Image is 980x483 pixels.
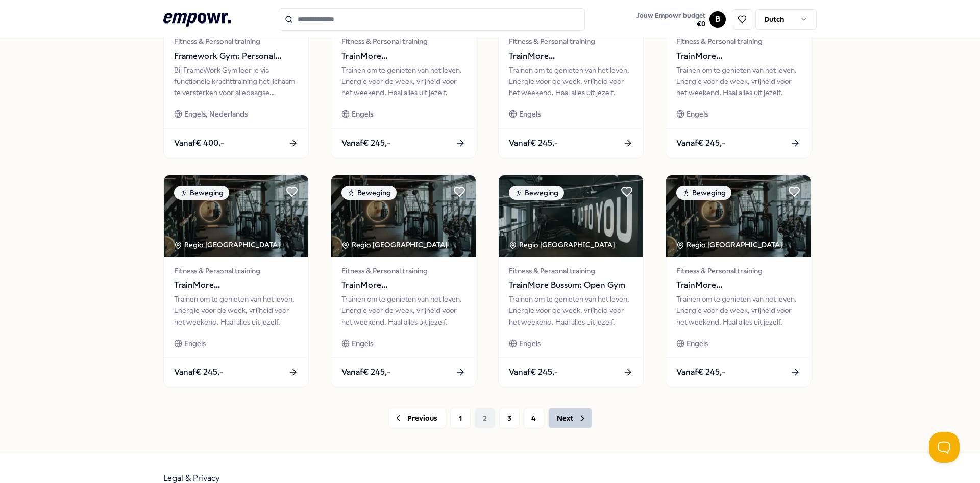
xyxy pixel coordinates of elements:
span: Vanaf € 245,- [509,365,558,379]
input: Search for products, categories or subcategories [279,8,585,31]
span: Engels, Nederlands [184,108,248,120]
span: Vanaf € 245,- [174,365,223,379]
div: Regio [GEOGRAPHIC_DATA] [676,239,784,250]
span: Vanaf € 400,- [174,136,224,150]
div: Bij FrameWork Gym leer je via functionele krachttraining het lichaam te versterken voor alledaags... [174,64,298,99]
span: TrainMore Bussum: Open Gym [509,279,633,292]
div: Trainen om te genieten van het leven. Energie voor de week, vrijheid voor het weekend. Haal alles... [676,293,800,328]
button: 3 [499,408,520,428]
span: Fitness & Personal training [509,265,633,277]
img: package image [331,175,476,257]
span: TrainMore [GEOGRAPHIC_DATA]: Open Gym [174,279,298,292]
span: Vanaf € 245,- [341,365,390,379]
span: Engels [687,338,708,349]
div: Regio [GEOGRAPHIC_DATA] [174,239,282,250]
div: Trainen om te genieten van het leven. Energie voor de week, vrijheid voor het weekend. Haal alles... [341,64,465,99]
span: Fitness & Personal training [174,265,298,277]
button: 4 [524,408,544,428]
div: Trainen om te genieten van het leven. Energie voor de week, vrijheid voor het weekend. Haal alles... [174,293,298,328]
span: Fitness & Personal training [509,36,633,47]
a: package imageBewegingRegio [GEOGRAPHIC_DATA] Fitness & Personal trainingTrainMore Bussum: Open Gy... [498,175,644,387]
span: Framework Gym: Personal Training [174,50,298,63]
span: Vanaf € 245,- [341,136,390,150]
button: Next [548,408,592,428]
span: Engels [519,108,541,120]
button: Jouw Empowr budget€0 [634,10,707,30]
span: TrainMore [GEOGRAPHIC_DATA]: Open Gym [676,50,800,63]
div: Trainen om te genieten van het leven. Energie voor de week, vrijheid voor het weekend. Haal alles... [509,293,633,328]
span: Engels [352,338,373,349]
span: Fitness & Personal training [341,265,465,277]
div: Beweging [676,186,731,200]
span: Engels [184,338,206,349]
span: TrainMore [GEOGRAPHIC_DATA]: Open Gym [509,50,633,63]
iframe: Help Scout Beacon - Open [929,432,960,463]
span: TrainMore [GEOGRAPHIC_DATA]: Open Gym [341,279,465,292]
span: TrainMore [GEOGRAPHIC_DATA]: Open Gym [341,50,465,63]
img: package image [666,175,811,257]
span: TrainMore [GEOGRAPHIC_DATA]: Open Gym [676,279,800,292]
span: Fitness & Personal training [341,36,465,47]
div: Beweging [174,186,229,200]
div: Trainen om te genieten van het leven. Energie voor de week, vrijheid voor het weekend. Haal alles... [509,64,633,99]
a: package imageBewegingRegio [GEOGRAPHIC_DATA] Fitness & Personal trainingTrainMore [GEOGRAPHIC_DAT... [331,175,476,387]
a: Legal & Privacy [163,473,220,483]
span: Engels [687,108,708,120]
img: package image [499,175,643,257]
a: package imageBewegingRegio [GEOGRAPHIC_DATA] Fitness & Personal trainingTrainMore [GEOGRAPHIC_DAT... [163,175,309,387]
span: Engels [352,108,373,120]
div: Trainen om te genieten van het leven. Energie voor de week, vrijheid voor het weekend. Haal alles... [341,293,465,328]
div: Trainen om te genieten van het leven. Energie voor de week, vrijheid voor het weekend. Haal alles... [676,64,800,99]
a: package imageBewegingRegio [GEOGRAPHIC_DATA] Fitness & Personal trainingTrainMore [GEOGRAPHIC_DAT... [666,175,811,387]
button: Previous [388,408,446,428]
button: 1 [450,408,471,428]
span: Jouw Empowr budget [636,12,705,20]
div: Regio [GEOGRAPHIC_DATA] [341,239,449,250]
span: Fitness & Personal training [174,36,298,47]
div: Beweging [509,186,564,200]
span: Engels [519,338,541,349]
span: Vanaf € 245,- [676,136,725,150]
span: Vanaf € 245,- [509,136,558,150]
span: Vanaf € 245,- [676,365,725,379]
span: Fitness & Personal training [676,265,800,277]
span: Fitness & Personal training [676,36,800,47]
div: Beweging [341,186,397,200]
button: B [709,11,726,28]
span: € 0 [636,20,705,28]
a: Jouw Empowr budget€0 [632,9,709,30]
div: Regio [GEOGRAPHIC_DATA] [509,239,617,250]
img: package image [164,175,308,257]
